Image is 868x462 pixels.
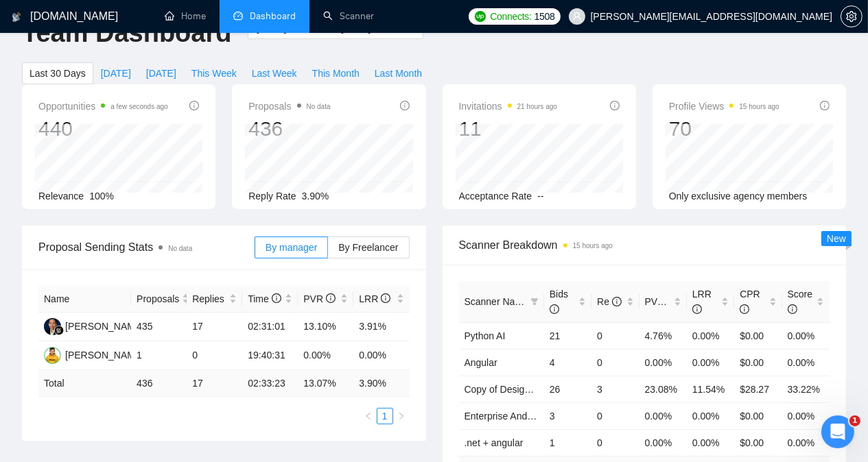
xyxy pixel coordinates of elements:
[530,297,539,306] span: filter
[250,10,296,22] span: Dashboard
[782,349,830,376] td: 0.00%
[820,101,830,110] span: info-circle
[38,370,131,397] td: Total
[375,66,422,81] span: Last Month
[465,411,543,422] a: Enterprise Android
[131,286,187,313] th: Proposals
[544,402,591,429] td: 3
[788,304,797,314] span: info-circle
[233,11,243,21] span: dashboard
[740,289,760,315] span: CPR
[687,349,734,376] td: 0.00%
[591,349,639,376] td: 0
[12,6,21,28] img: logo
[640,376,687,402] td: 23.08%
[89,191,114,202] span: 100%
[248,191,296,202] span: Reply Rate
[244,62,305,84] button: Last Week
[640,402,687,429] td: 0.00%
[165,10,206,22] a: homeHome
[669,98,779,114] span: Profile Views
[131,341,187,370] td: 1
[841,11,863,22] a: setting
[242,370,298,397] td: 02:33:23
[298,341,353,370] td: 0.00%
[187,370,242,397] td: 17
[131,370,187,397] td: 436
[248,293,281,304] span: Time
[272,293,281,303] span: info-circle
[187,286,242,313] th: Replies
[248,116,330,142] div: 436
[307,103,331,110] span: No data
[93,62,139,84] button: [DATE]
[192,291,226,306] span: Replies
[65,348,144,363] div: [PERSON_NAME]
[187,313,242,341] td: 17
[591,402,639,429] td: 0
[38,116,168,142] div: 440
[393,408,410,424] button: right
[248,98,330,114] span: Proposals
[669,191,808,202] span: Only exclusive agency members
[44,349,144,360] a: AM[PERSON_NAME]
[782,322,830,349] td: 0.00%
[687,376,734,402] td: 11.54%
[692,304,702,314] span: info-circle
[573,242,613,250] time: 15 hours ago
[465,357,497,368] a: Angular
[734,376,782,402] td: $28.27
[782,402,830,429] td: 0.00%
[326,293,336,303] span: info-circle
[734,322,782,349] td: $0.00
[353,341,409,370] td: 0.00%
[305,62,367,84] button: This Month
[377,409,392,424] a: 1
[459,98,557,114] span: Invitations
[242,313,298,341] td: 02:31:01
[591,429,639,456] td: 0
[841,5,863,27] button: setting
[359,293,390,304] span: LRR
[38,286,131,313] th: Name
[353,370,409,397] td: 3.90 %
[242,341,298,370] td: 19:40:31
[517,103,557,110] time: 21 hours ago
[591,376,639,402] td: 3
[38,239,255,256] span: Proposal Sending Stats
[544,322,591,349] td: 21
[191,66,237,81] span: This Week
[544,429,591,456] td: 1
[400,101,410,110] span: info-circle
[44,318,61,335] img: AD
[610,101,620,110] span: info-circle
[465,296,528,307] span: Scanner Name
[640,429,687,456] td: 0.00%
[465,384,649,395] a: Copy of Design US [GEOGRAPHIC_DATA]
[302,191,329,202] span: 3.90%
[187,341,242,370] td: 0
[44,320,144,331] a: AD[PERSON_NAME]
[821,415,854,448] iframe: Intercom live chat
[54,326,64,335] img: gigradar-bm.png
[252,66,297,81] span: Last Week
[535,9,555,24] span: 1508
[687,402,734,429] td: 0.00%
[459,116,557,142] div: 11
[841,11,862,22] span: setting
[459,236,830,254] span: Scanner Breakdown
[645,296,677,307] span: PVR
[65,319,144,334] div: [PERSON_NAME]
[367,62,430,84] button: Last Month
[550,304,559,314] span: info-circle
[146,66,176,81] span: [DATE]
[184,62,244,84] button: This Week
[360,408,377,424] button: left
[397,412,406,420] span: right
[323,10,374,22] a: searchScanner
[687,429,734,456] td: 0.00%
[139,62,184,84] button: [DATE]
[687,322,734,349] td: 0.00%
[338,242,398,253] span: By Freelancer
[312,66,360,81] span: This Month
